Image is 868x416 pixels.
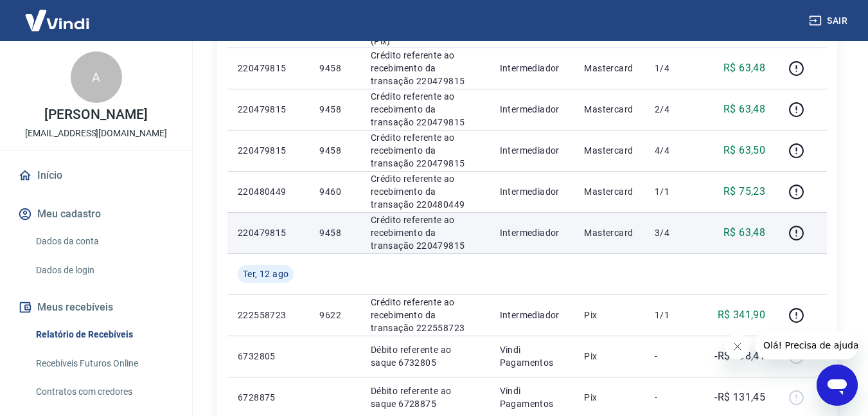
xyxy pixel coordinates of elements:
img: Vindi [15,1,99,40]
p: Mastercard [584,144,634,157]
button: Sair [806,9,853,33]
p: Pix [584,391,634,404]
p: -R$ 198,41 [714,348,765,364]
p: 220479815 [238,62,299,75]
a: Dados de login [31,257,177,284]
p: R$ 63,48 [723,225,765,240]
p: R$ 341,90 [718,307,766,323]
p: 220479815 [238,103,299,116]
p: R$ 63,48 [723,102,765,117]
p: R$ 75,23 [723,184,765,199]
p: Mastercard [584,62,634,75]
p: Débito referente ao saque 6728875 [371,384,479,410]
a: Contratos com credores [31,379,177,405]
p: 4/4 [655,144,693,157]
p: 9622 [319,309,350,321]
a: Relatório de Recebíveis [31,321,177,348]
a: Dados da conta [31,228,177,255]
a: Recebíveis Futuros Online [31,350,177,377]
p: Débito referente ao saque 6732805 [371,343,479,369]
button: Meu cadastro [15,200,177,228]
p: Crédito referente ao recebimento da transação 220479815 [371,49,479,87]
p: - [655,350,693,363]
p: Intermediador [500,103,564,116]
iframe: Mensagem da empresa [756,331,858,359]
p: 220479815 [238,144,299,157]
iframe: Botão para abrir a janela de mensagens [817,365,858,406]
p: 1/4 [655,62,693,75]
p: Crédito referente ao recebimento da transação 220479815 [371,213,479,252]
p: 9458 [319,226,350,239]
p: [PERSON_NAME] [44,108,147,122]
p: Crédito referente ao recebimento da transação 220479815 [371,90,479,129]
p: 220480449 [238,185,299,198]
p: 220479815 [238,226,299,239]
a: Início [15,161,177,190]
p: 6732805 [238,350,299,363]
p: 1/1 [655,309,693,321]
p: R$ 63,50 [723,143,765,158]
p: Intermediador [500,144,564,157]
p: Mastercard [584,185,634,198]
p: Crédito referente ao recebimento da transação 222558723 [371,296,479,334]
button: Meus recebíveis [15,293,177,321]
span: Ter, 12 ago [243,267,288,280]
p: -R$ 131,45 [714,390,765,405]
p: 9458 [319,144,350,157]
p: Mastercard [584,226,634,239]
p: Intermediador [500,62,564,75]
p: Mastercard [584,103,634,116]
p: Pix [584,350,634,363]
p: Crédito referente ao recebimento da transação 220480449 [371,172,479,211]
p: Intermediador [500,309,564,321]
p: 9460 [319,185,350,198]
p: Vindi Pagamentos [500,384,564,410]
p: Pix [584,309,634,321]
p: 2/4 [655,103,693,116]
p: Vindi Pagamentos [500,343,564,369]
p: [EMAIL_ADDRESS][DOMAIN_NAME] [25,127,167,140]
p: 1/1 [655,185,693,198]
p: 9458 [319,62,350,75]
p: 9458 [319,103,350,116]
p: Intermediador [500,185,564,198]
p: R$ 63,48 [723,60,765,76]
div: A [71,51,122,103]
p: 3/4 [655,226,693,239]
p: - [655,391,693,404]
p: Crédito referente ao recebimento da transação 220479815 [371,131,479,170]
p: Intermediador [500,226,564,239]
span: Olá! Precisa de ajuda? [8,9,108,19]
p: 6728875 [238,391,299,404]
p: 222558723 [238,309,299,321]
iframe: Fechar mensagem [725,334,750,359]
